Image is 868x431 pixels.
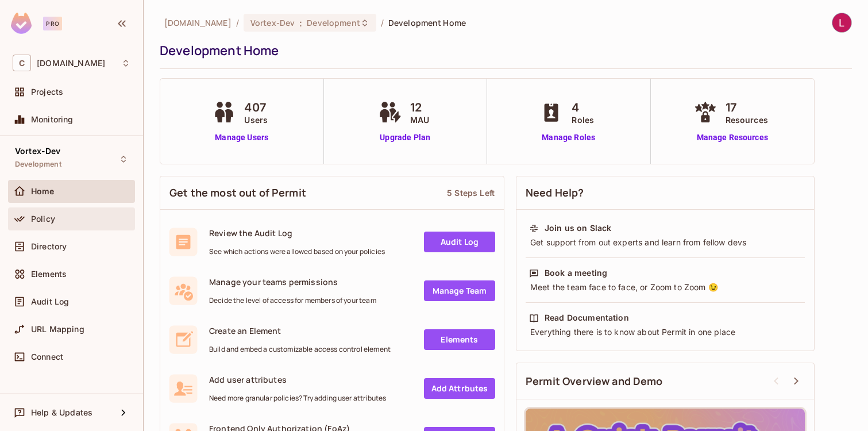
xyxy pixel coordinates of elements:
[526,186,584,200] span: Need Help?
[31,87,63,97] span: Projects
[209,276,376,287] span: Manage your teams permissions
[210,132,273,144] a: Manage Users
[209,325,391,336] span: Create an Element
[209,345,391,354] span: Build and embed a customizable access control element
[447,187,495,198] div: 5 Steps Left
[209,247,385,256] span: See which actions were allowed based on your policies
[31,214,55,224] span: Policy
[160,42,846,59] div: Development Home
[691,132,774,144] a: Manage Resources
[209,228,385,238] span: Review the Audit Log
[424,232,495,252] a: Audit Log
[164,17,232,28] span: the active workspace
[31,187,55,196] span: Home
[410,114,429,126] span: MAU
[11,13,32,34] img: SReyMgAAAABJRU5ErkJggg==
[209,394,386,403] span: Need more granular policies? Try adding user attributes
[832,13,851,32] img: Lianxin Lv
[572,99,594,116] span: 4
[307,17,360,28] span: Development
[15,160,61,169] span: Development
[31,270,67,279] span: Elements
[381,17,384,28] li: /
[529,282,801,293] div: Meet the team face to face, or Zoom to Zoom 😉
[236,17,239,28] li: /
[169,186,306,200] span: Get the most out of Permit
[31,352,63,361] span: Connect
[545,312,629,324] div: Read Documentation
[529,237,801,248] div: Get support from out experts and learn from fellow devs
[31,297,69,306] span: Audit Log
[526,374,663,388] span: Permit Overview and Demo
[726,99,768,116] span: 17
[37,59,105,68] span: Workspace: consoleconnect.com
[299,18,303,28] span: :
[424,280,495,301] a: Manage Team
[31,408,92,417] span: Help & Updates
[15,147,61,156] span: Vortex-Dev
[209,374,386,385] span: Add user attributes
[31,115,74,124] span: Monitoring
[43,17,62,30] div: Pro
[537,132,600,144] a: Manage Roles
[424,329,495,350] a: Elements
[250,17,295,28] span: Vortex-Dev
[410,99,429,116] span: 12
[529,326,801,338] div: Everything there is to know about Permit in one place
[244,99,268,116] span: 407
[244,114,268,126] span: Users
[545,222,611,234] div: Join us on Slack
[545,267,607,279] div: Book a meeting
[31,242,67,251] span: Directory
[388,17,466,28] span: Development Home
[424,378,495,399] a: Add Attrbutes
[31,325,84,334] span: URL Mapping
[209,296,376,305] span: Decide the level of access for members of your team
[572,114,594,126] span: Roles
[726,114,768,126] span: Resources
[13,55,31,71] span: C
[376,132,435,144] a: Upgrade Plan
